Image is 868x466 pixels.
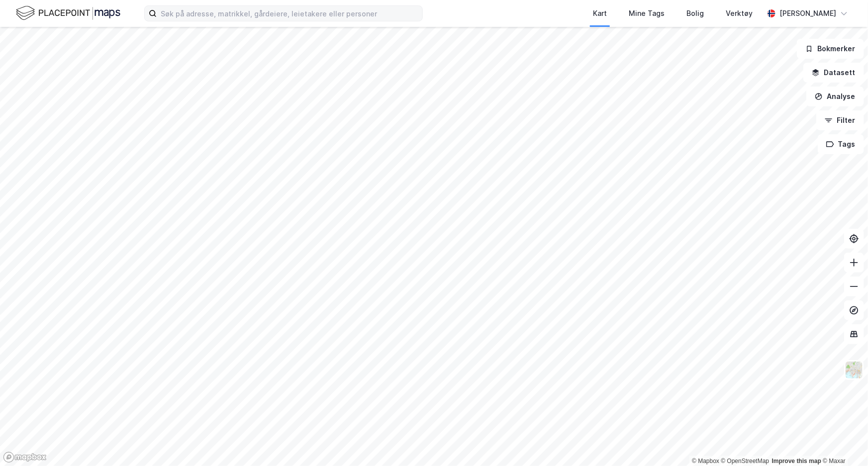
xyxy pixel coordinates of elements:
img: logo.f888ab2527a4732fd821a326f86c7f29.svg [16,4,120,22]
div: Kart [593,7,607,19]
input: Søk på adresse, matrikkel, gårdeiere, leietakere eller personer [157,6,422,21]
div: Mine Tags [629,7,665,19]
div: [PERSON_NAME] [779,7,836,19]
div: Bolig [686,7,704,19]
div: Verktøy [726,7,753,19]
div: Kontrollprogram for chat [818,418,868,466]
iframe: Chat Widget [818,418,868,466]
